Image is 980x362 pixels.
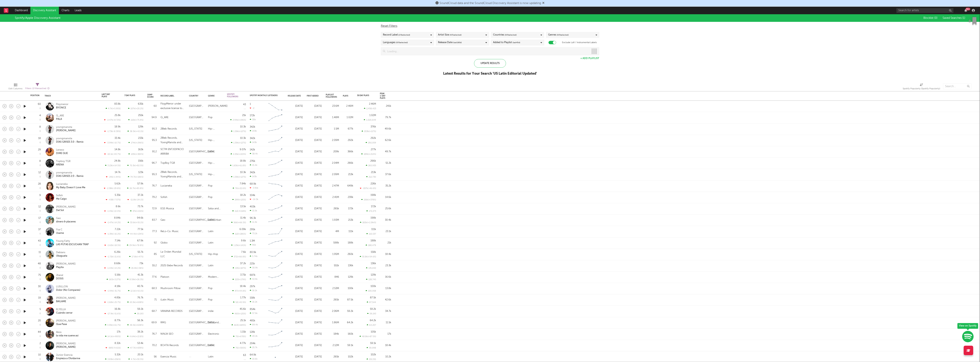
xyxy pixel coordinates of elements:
div: Release Date [288,95,301,97]
div: SCTM ENT/ESPACIO ARRIBA [160,147,185,156]
a: Young FattyLAS PUTAS ESCUCHAN TRAP [56,239,89,246]
div: Cuándo cerrar [56,311,73,315]
div: 7.84k [240,183,246,185]
div: [DATE] [288,127,303,131]
div: 29 [38,149,41,151]
a: Dashboard [12,7,30,14]
div: 91.2 [147,149,157,154]
a: Akosla vida me suene así [56,331,78,337]
div: 233k [138,137,143,139]
div: Lucianeka [56,183,85,186]
button: + Add Playlist [580,57,599,60]
div: Reset Filters [381,24,599,28]
div: -2.38k ( -29.8 % ) [104,187,121,190]
div: BAILAME [56,300,76,303]
span: ( 0 ) [934,17,937,19]
div: Jheral [56,274,63,277]
div: 1.59k ( +127 % ) [231,141,246,144]
div: 1.02M [369,114,376,117]
div: 2.46M [343,104,353,108]
div: 2.04M [326,161,339,165]
div: 60 [38,103,41,105]
div: 79.7k ( +186 % ) [128,176,143,178]
a: LucianekaMy Baby Doesn't Love Me [56,183,85,189]
div: Last Day Plays [102,93,115,98]
div: PALA [56,118,64,121]
div: [PERSON_NAME] [56,319,76,323]
div: FloyyMenor under exclusive license to UnitedMasters LLC [160,102,185,111]
div: Record Label [383,33,410,37]
a: Ysa CUsame [56,228,64,235]
a: Discovery Assistant [30,7,59,14]
div: yovngmanota [56,126,76,129]
a: DebiansUbaguata [56,251,67,258]
div: 342k [250,137,255,140]
div: 277k [371,148,376,151]
div: [DATE] [288,184,303,188]
div: 95.3 [147,172,157,177]
div: Usame [56,232,64,235]
div: 0 [40,107,41,110]
div: 276k [250,160,255,162]
div: [DATE] [307,104,322,108]
div: 8 [39,126,41,128]
div: 68.9k [250,183,256,185]
div: 110k ( +75.9 % ) [128,119,143,121]
button: 99+ [964,9,967,12]
div: [GEOGRAPHIC_DATA] [189,149,215,154]
div: Lucianeka [160,184,172,188]
div: 213k [371,171,376,174]
div: Update Results [474,59,506,68]
div: 129k ( +384 % ) [128,153,143,155]
div: 28 [38,183,41,185]
div: 2.46M [369,103,376,105]
div: [DATE] [288,149,303,154]
div: [GEOGRAPHIC_DATA] [189,115,204,120]
div: 174k ( +296 % ) [128,141,143,144]
div: [PERSON_NAME] [56,205,76,209]
div: Jump Score [147,94,154,98]
div: Country [189,95,202,97]
div: 12 [38,171,41,174]
div: 2Bleb Records, YovngManota and Sway Music Digital Corp. [160,136,185,145]
div: Hip-Hop/Rap [208,161,223,165]
div: 209k [326,149,339,154]
div: [DATE] [307,138,322,143]
div: 2Bleb Records. [160,127,177,131]
div: 18 [38,137,41,140]
div: 95.3 [147,138,157,143]
a: Junior EsenciaEmpieza a Olvidarme [56,353,80,360]
div: 2.47M [326,184,339,188]
div: 649k [343,184,353,188]
div: Spotify Monthly Listeners [250,94,278,97]
div: [PERSON_NAME] [56,342,76,345]
div: 1 [250,103,251,105]
div: [DATE] [307,115,322,120]
div: -10.1k ( -40.7 % ) [104,153,121,155]
div: Playlist Followers [326,94,337,98]
div: 342k [250,126,255,128]
div: 30k [250,118,256,121]
div: [DATE] [288,161,303,165]
div: Position [30,94,40,97]
div: Q_ARE [56,114,64,118]
div: 213k [343,172,353,177]
div: [US_STATE] [189,138,202,143]
div: 79.7k [380,115,391,120]
div: 49.6k [380,127,391,131]
div: ELYELLA [56,308,73,311]
div: 37.6k [380,172,391,177]
a: ELYELLACuándo cerrar [56,308,73,315]
div: dinero & placeres [56,220,76,224]
div: 366k [343,149,353,154]
div: Languages [383,40,408,45]
div: [DATE] [307,161,322,165]
div: 0 [40,142,41,144]
a: yovngmanotaDÍAS GRISES 2.0 - Remix [56,171,84,178]
div: Spotify/Apple Discovery Assistant [15,16,60,20]
div: LAS PUTAS ESCUCHAN TRAP [56,243,89,246]
input: Search for artists [896,8,953,13]
div: 292,059 [366,141,376,144]
div: 266k [370,160,376,162]
span: ( 0 / 0 selected) [396,40,408,45]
